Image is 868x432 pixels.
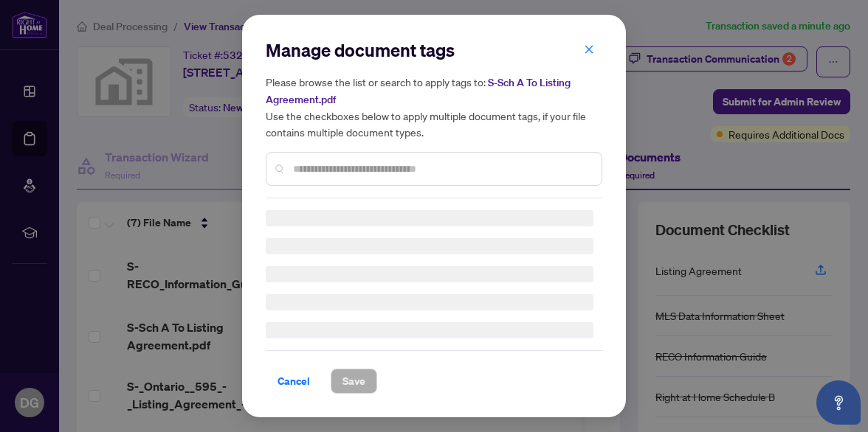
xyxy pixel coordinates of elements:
[816,380,861,425] button: Open asap
[266,38,602,62] h2: Manage document tags
[266,74,602,140] h5: Please browse the list or search to apply tags to: Use the checkboxes below to apply multiple doc...
[584,44,594,55] span: close
[331,369,377,394] button: Save
[278,369,310,393] span: Cancel
[266,369,322,394] button: Cancel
